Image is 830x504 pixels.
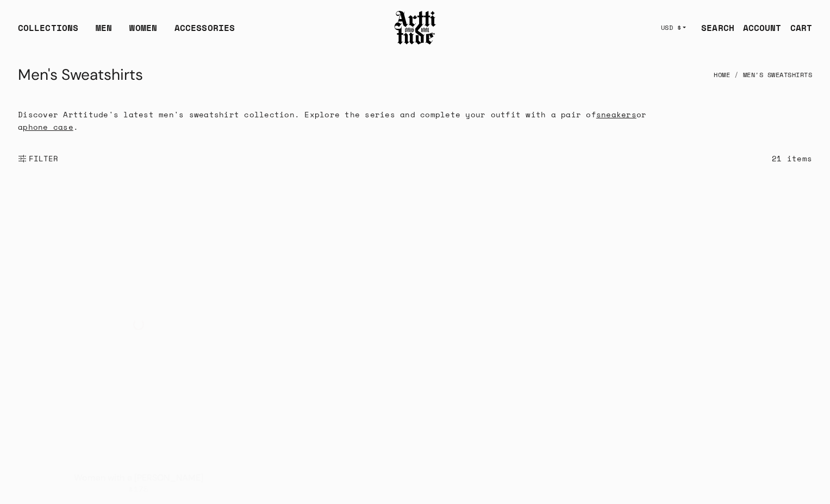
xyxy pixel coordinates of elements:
span: USD $ [661,23,682,32]
div: COLLECTIONS [18,21,78,43]
span: $175 [128,484,148,494]
li: Men's Sweatshirts [730,63,812,87]
a: Woman with a [PERSON_NAME] [74,471,204,483]
button: USD $ [654,16,693,40]
div: 21 items [772,152,812,165]
a: Open cart [782,17,812,39]
a: MEN [96,21,112,43]
h1: Men's Sweatshirts [18,62,143,88]
a: Home [714,63,730,87]
ul: Main navigation [9,21,244,43]
p: Discover Arttitude's latest men's sweatshirt collection. Explore the series and complete your out... [18,108,679,133]
span: FILTER [27,153,59,164]
div: ACCESSORIES [174,21,235,43]
a: SEARCH [692,17,734,39]
button: Show filters [18,147,59,171]
a: phone case [23,121,73,133]
div: CART [790,21,812,34]
a: ACCOUNT [734,17,782,39]
img: Arttitude [394,9,437,46]
a: Woman with a Pearl Terry CrewneckWoman with a Pearl Terry Crewneck [1,187,277,463]
a: WOMEN [129,21,157,43]
a: sneakers [596,109,636,120]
